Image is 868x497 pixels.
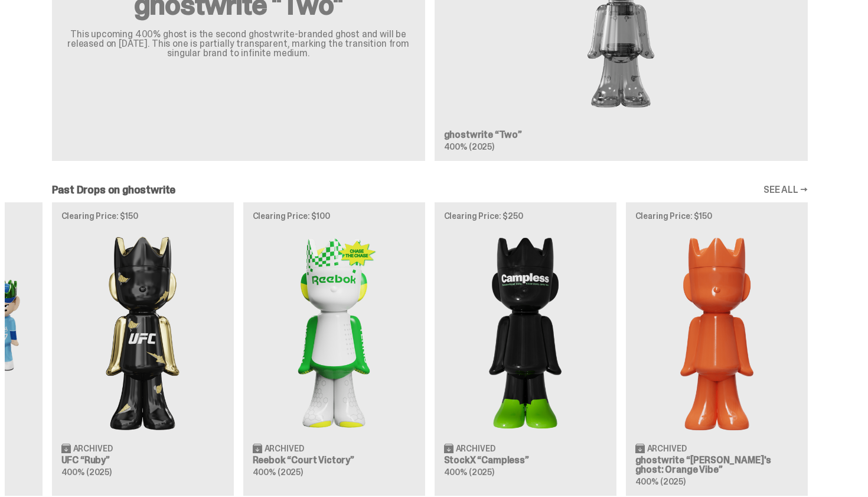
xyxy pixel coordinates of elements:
[253,212,416,220] p: Clearing Price: $100
[635,456,798,475] h3: ghostwrite “[PERSON_NAME]'s ghost: Orange Vibe”
[243,202,425,496] a: Clearing Price: $100 Court Victory Archived
[635,476,686,487] span: 400% (2025)
[253,230,416,434] img: Court Victory
[444,230,607,434] img: Campless
[253,456,416,465] h3: Reebok “Court Victory”
[626,202,808,496] a: Clearing Price: $150 Schrödinger's ghost: Orange Vibe Archived
[635,230,798,434] img: Schrödinger's ghost: Orange Vibe
[265,444,304,453] span: Archived
[444,130,798,140] h3: ghostwrite “Two”
[61,212,224,220] p: Clearing Price: $150
[253,467,303,477] span: 400% (2025)
[635,212,798,220] p: Clearing Price: $150
[444,467,494,477] span: 400% (2025)
[73,444,113,453] span: Archived
[647,444,687,453] span: Archived
[61,456,224,465] h3: UFC “Ruby”
[456,444,495,453] span: Archived
[52,185,176,195] h2: Past Drops on ghostwrite
[52,202,234,496] a: Clearing Price: $150 Ruby Archived
[444,141,494,152] span: 400% (2025)
[66,30,411,58] p: This upcoming 400% ghost is the second ghostwrite-branded ghost and will be released on [DATE]. T...
[763,185,808,195] a: SEE ALL →
[61,230,224,434] img: Ruby
[435,202,616,496] a: Clearing Price: $250 Campless Archived
[444,456,607,465] h3: StockX “Campless”
[61,467,112,477] span: 400% (2025)
[444,212,607,220] p: Clearing Price: $250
